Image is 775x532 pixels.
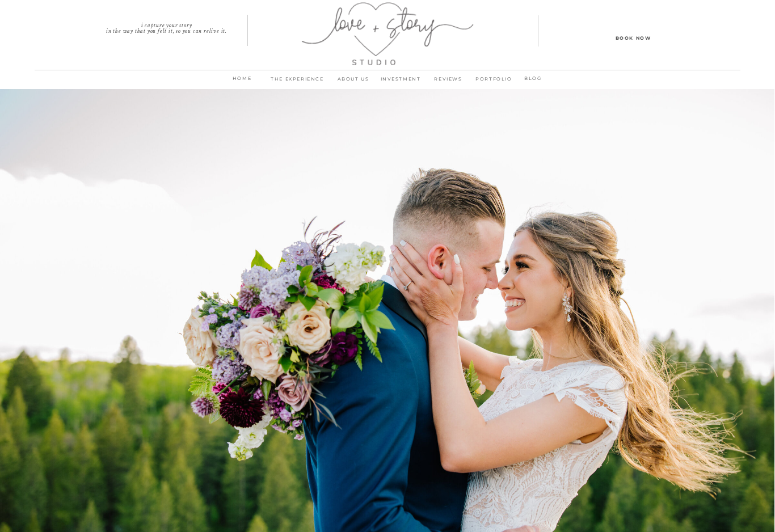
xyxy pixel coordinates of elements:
a: REVIEWS [424,74,472,90]
a: BLOG [518,74,548,85]
a: I capture your storyin the way that you felt it, so you can relive it. [85,23,248,31]
a: Book Now [582,33,684,41]
p: I capture your story in the way that you felt it, so you can relive it. [85,23,248,31]
a: THE EXPERIENCE [265,74,330,90]
a: PORTFOLIO [472,74,516,90]
a: INVESTMENT [377,74,424,90]
a: ABOUT us [330,74,377,90]
a: home [227,74,257,90]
